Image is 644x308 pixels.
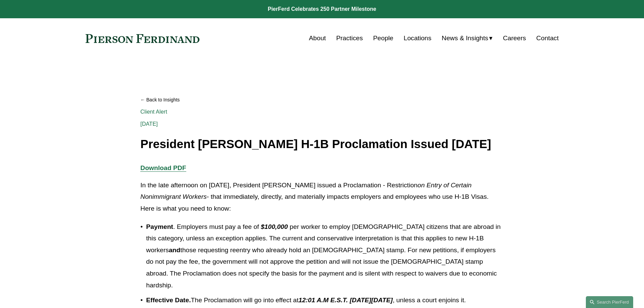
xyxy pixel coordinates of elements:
span: News & Insights [442,32,488,44]
a: Download PDF [140,164,186,171]
strong: and [169,246,180,254]
p: In the late afternoon on [DATE], President [PERSON_NAME] issued a Proclamation - Restriction - th... [140,180,503,215]
a: Back to Insights [140,94,503,106]
a: Careers [503,32,526,45]
p: . Employers must pay a fee of per worker to employ [DEMOGRAPHIC_DATA] citizens that are abroad in... [146,221,503,291]
em: $100,000 [261,223,288,230]
strong: Effective Date. [146,297,191,304]
a: Practices [336,32,363,45]
strong: Payment [146,223,173,230]
a: Contact [536,32,558,45]
a: People [373,32,393,45]
h1: President [PERSON_NAME] H-1B Proclamation Issued [DATE] [140,138,503,151]
a: Search this site [586,296,633,308]
a: About [309,32,326,45]
a: Client Alert [140,109,167,115]
a: folder dropdown [442,32,493,45]
p: The Proclamation will go into effect at , unless a court enjoins it. [146,294,503,306]
a: Locations [404,32,431,45]
em: 12:01 A.M E.S.T. [DATE][DATE] [299,297,393,304]
span: [DATE] [140,121,158,127]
